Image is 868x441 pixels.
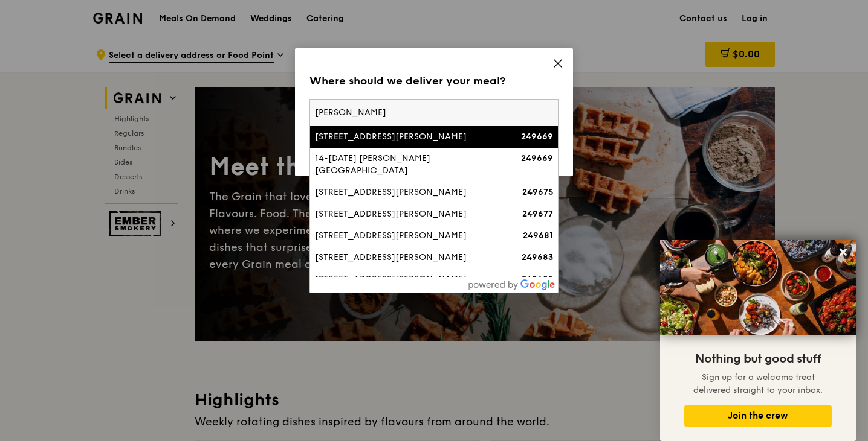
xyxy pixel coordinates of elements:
div: [STREET_ADDRESS][PERSON_NAME] [315,230,494,242]
div: [STREET_ADDRESS][PERSON_NAME] [315,252,494,264]
div: [STREET_ADDRESS][PERSON_NAME] [315,131,494,143]
span: Nothing but good stuff [695,352,821,366]
strong: 249681 [523,230,553,241]
div: [STREET_ADDRESS][PERSON_NAME] [315,186,494,198]
button: Join the crew [684,405,832,427]
img: DSC07876-Edit02-Large.jpeg [660,240,856,335]
strong: 249669 [521,132,553,142]
div: [STREET_ADDRESS][PERSON_NAME] [315,273,494,285]
div: [STREET_ADDRESS][PERSON_NAME] [315,208,494,220]
img: powered-by-google.60e8a832.png [468,279,555,290]
strong: 249677 [522,209,553,219]
button: Close [834,243,853,262]
div: 14-[DATE] [PERSON_NAME][GEOGRAPHIC_DATA] [315,153,494,177]
strong: 249685 [522,274,553,284]
span: Sign up for a welcome treat delivered straight to your inbox. [693,372,823,395]
strong: 249683 [522,252,553,262]
div: Where should we deliver your meal? [309,72,559,89]
strong: 249669 [521,153,553,163]
strong: 249675 [522,187,553,197]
